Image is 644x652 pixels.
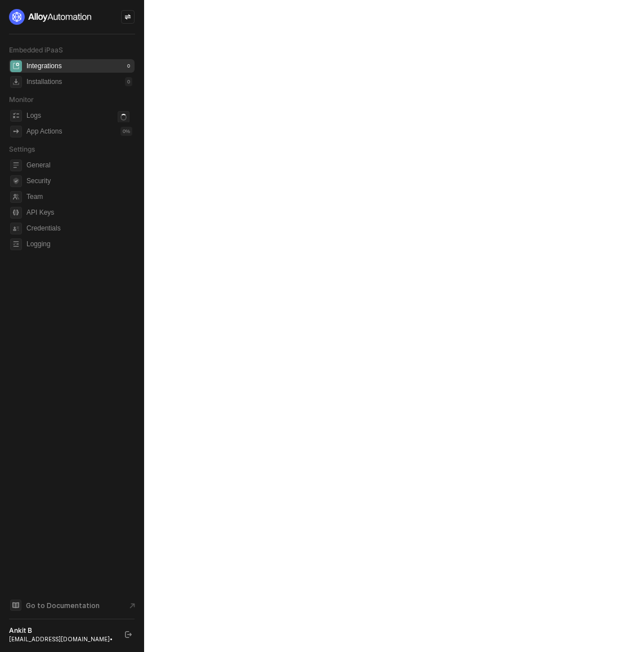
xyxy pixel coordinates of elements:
span: General [26,158,132,172]
span: team [10,191,22,203]
div: 0 % [120,127,132,136]
span: general [10,159,22,171]
span: logging [10,238,22,250]
div: 0 [125,61,132,70]
span: Team [26,190,132,203]
a: Knowledge Base [9,598,135,612]
span: documentation [10,600,21,611]
span: api-key [10,207,22,219]
span: integrations [10,60,22,72]
div: [EMAIL_ADDRESS][DOMAIN_NAME] • [9,635,115,643]
span: Credentials [26,221,132,235]
span: Embedded iPaaS [9,46,63,54]
div: Installations [26,77,62,87]
span: logout [125,631,132,638]
span: icon-loader [118,111,129,123]
span: icon-app-actions [10,126,22,138]
span: credentials [10,223,22,234]
span: Settings [9,145,35,153]
div: App Actions [26,127,62,136]
div: Logs [26,111,41,121]
span: icon-swap [124,14,131,20]
span: security [10,175,22,187]
div: Integrations [26,61,62,71]
span: icon-logs [10,110,22,122]
img: logo [9,9,92,25]
span: Go to Documentation [26,601,100,610]
div: 0 [125,77,132,86]
span: API Keys [26,206,132,219]
a: logo [9,9,135,25]
div: Ankit B [9,626,115,635]
span: Logging [26,237,132,251]
span: Security [26,174,132,188]
span: installations [10,76,22,88]
span: document-arrow [127,600,138,611]
span: Monitor [9,95,34,104]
